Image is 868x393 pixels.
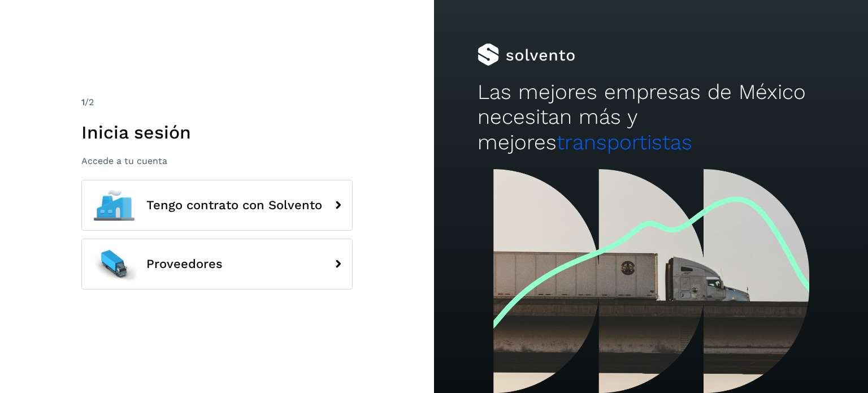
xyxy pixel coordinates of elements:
[81,97,85,107] span: 1
[146,257,223,271] span: Proveedores
[81,180,353,231] button: Tengo contrato con Solvento
[81,122,353,143] h1: Inicia sesión
[557,130,692,154] span: transportistas
[146,198,322,212] span: Tengo contrato con Solvento
[81,239,353,290] button: Proveedores
[478,80,824,155] h2: Las mejores empresas de México necesitan más y mejores
[81,96,353,109] div: /2
[81,156,353,166] p: Accede a tu cuenta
